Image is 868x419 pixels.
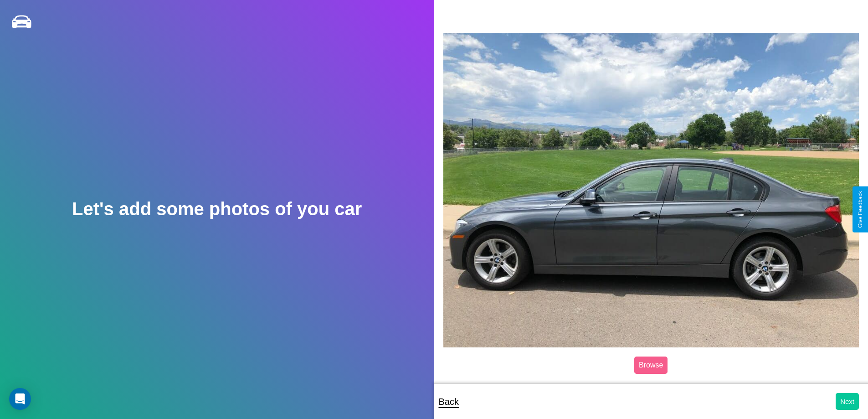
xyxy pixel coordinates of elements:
[443,33,859,347] img: posted
[857,191,863,228] div: Give Feedback
[9,388,31,410] div: Open Intercom Messenger
[439,393,459,410] p: Back
[836,393,859,410] button: Next
[72,199,362,219] h2: Let's add some photos of you car
[634,357,668,374] label: Browse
